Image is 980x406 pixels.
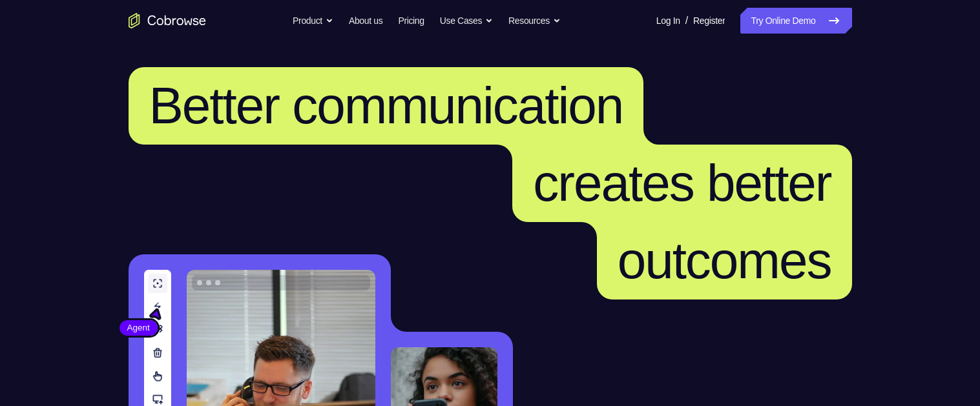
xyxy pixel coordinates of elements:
span: / [685,13,688,28]
a: Try Online Demo [740,8,851,34]
a: Register [693,8,725,34]
span: Agent [120,321,158,334]
span: creates better [533,154,831,212]
a: Log In [656,8,680,34]
a: About us [349,8,382,34]
button: Resources [508,8,561,34]
span: Better communication [149,77,623,134]
a: Go to the home page [129,13,206,28]
a: Pricing [398,8,424,34]
button: Use Cases [440,8,493,34]
button: Product [293,8,333,34]
span: outcomes [618,232,831,289]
